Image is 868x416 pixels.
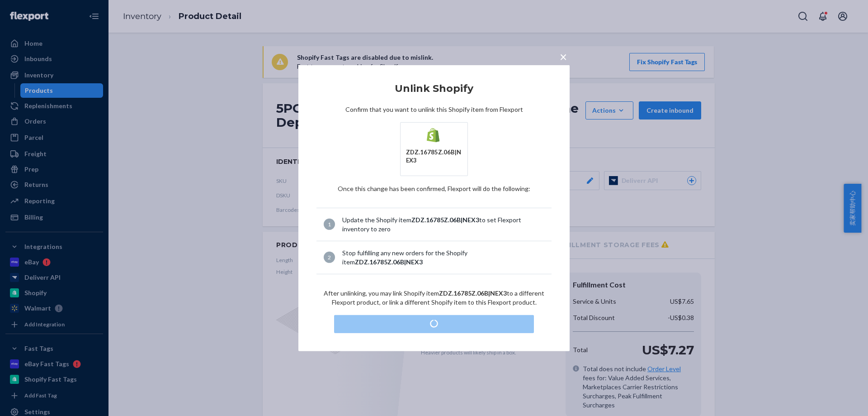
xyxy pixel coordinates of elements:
[316,289,552,307] p: After unlinking, you may link Shopify item to a different Flexport product, or link a different S...
[355,258,423,266] span: ZDZ.16785Z.06B|NEX3
[316,184,552,193] p: Once this change has been confirmed, Flexport will do the following :
[342,215,544,234] div: Update the Shopify item to set Flexport inventory to zero
[560,48,567,64] span: ×
[316,105,552,114] p: Confirm that you want to unlink this Shopify item from Flexport
[406,148,462,165] div: ZDZ.16785Z.06B|NEX3
[316,83,552,94] h2: Unlink Shopify
[439,289,507,297] span: ZDZ.16785Z.06B|NEX3
[411,216,479,224] span: ZDZ.16785Z.06B|NEX3
[324,219,335,230] div: 1
[342,249,544,267] div: Stop fulfilling any new orders for the Shopify item
[324,252,335,263] div: 2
